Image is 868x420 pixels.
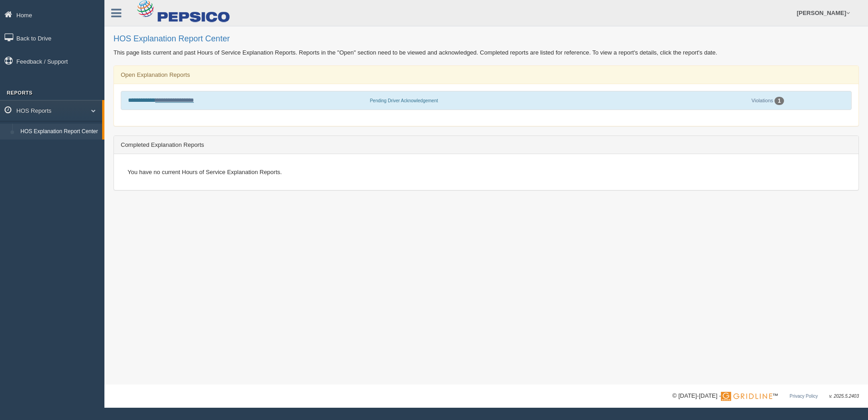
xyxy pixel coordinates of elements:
a: Privacy Policy [789,394,818,399]
div: © [DATE]-[DATE] - ™ [672,391,859,401]
div: 1 [774,97,784,105]
span: Pending Driver Acknowledgement [370,98,438,103]
img: Gridline [721,392,772,401]
span: v. 2025.5.2403 [829,394,859,399]
div: Open Explanation Reports [114,66,858,84]
div: You have no current Hours of Service Explanation Reports. [121,161,852,183]
h2: HOS Explanation Report Center [113,35,859,44]
div: Completed Explanation Reports [114,136,858,154]
a: HOS Explanation Report Center [16,124,102,140]
a: Violations [751,98,773,103]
